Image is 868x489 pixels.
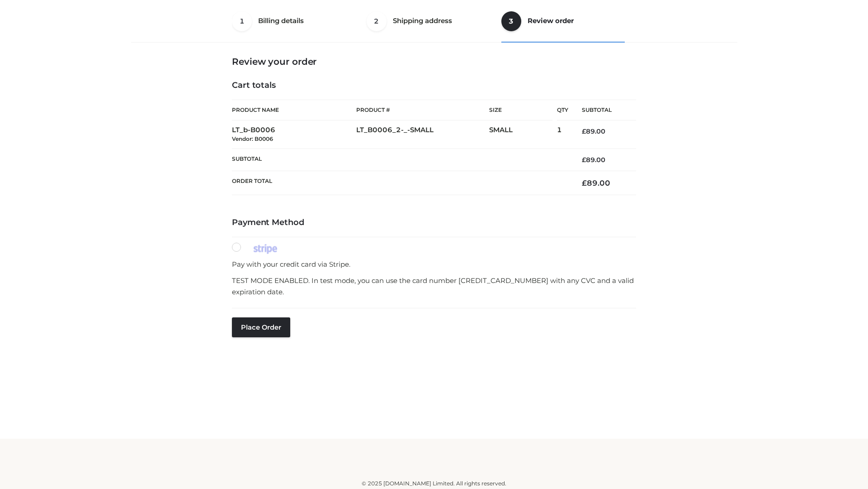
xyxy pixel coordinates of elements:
[582,127,586,135] span: £
[356,100,489,120] th: Product #
[356,120,489,149] td: LT_B0006_2-_-SMALL
[232,56,636,67] h3: Review your order
[232,317,290,337] button: Place order
[232,171,568,195] th: Order Total
[232,218,636,228] h4: Payment Method
[232,149,568,171] th: Subtotal
[232,259,636,270] p: Pay with your credit card via Stripe.
[232,120,356,149] td: LT_b-B0006
[568,100,636,120] th: Subtotal
[232,135,273,142] small: Vendor: B0006
[582,156,605,164] bdi: 89.00
[232,100,356,120] th: Product Name
[232,81,636,91] h4: Cart totals
[232,275,636,298] p: TEST MODE ENABLED. In test mode, you can use the card number [CREDIT_CARD_NUMBER] with any CVC an...
[582,178,610,187] bdi: 89.00
[489,120,557,149] td: SMALL
[582,127,605,135] bdi: 89.00
[582,178,587,187] span: £
[134,479,734,488] div: © 2025 [DOMAIN_NAME] Limited. All rights reserved.
[557,120,568,149] td: 1
[489,100,552,120] th: Size
[582,156,586,164] span: £
[557,100,568,120] th: Qty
